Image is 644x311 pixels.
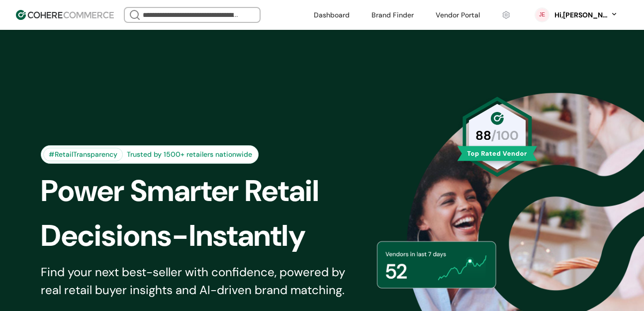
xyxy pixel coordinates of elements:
[41,169,375,213] div: Power Smarter Retail
[41,213,375,258] div: Decisions-Instantly
[535,7,550,22] svg: 0 percent
[16,10,114,20] img: Cohere Logo
[553,10,618,20] button: Hi,[PERSON_NAME]
[41,263,358,299] div: Find your next best-seller with confidence, powered by real retail buyer insights and AI-driven b...
[43,148,123,161] div: #RetailTransparency
[123,149,256,160] div: Trusted by 1500+ retailers nationwide
[553,10,608,20] div: Hi, [PERSON_NAME]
